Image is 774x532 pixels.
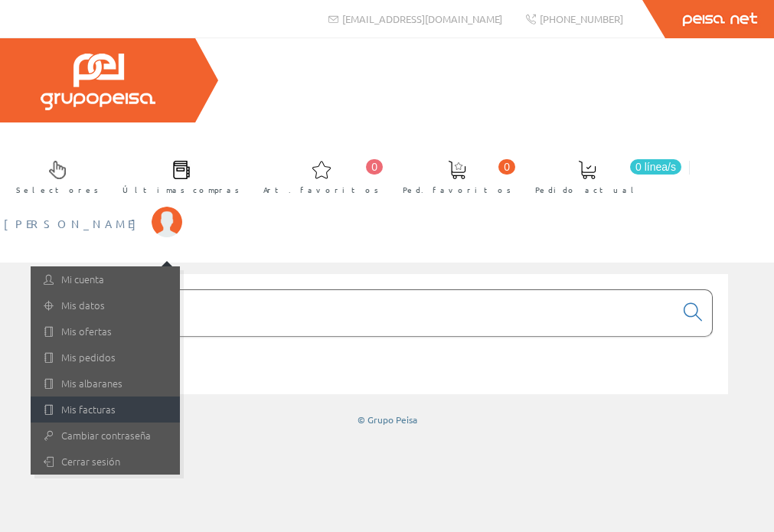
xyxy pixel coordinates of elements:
a: Selectores [1,148,106,204]
span: [EMAIL_ADDRESS][DOMAIN_NAME] [342,12,502,25]
span: Selectores [16,182,99,197]
a: [PERSON_NAME] [4,204,182,218]
span: 0 línea/s [630,159,681,175]
div: © Grupo Peisa [46,413,728,426]
a: Últimas compras [107,148,247,204]
img: Grupo Peisa [41,54,155,110]
span: Últimas compras [122,182,240,197]
span: Ped. favoritos [403,182,511,197]
a: Mis pedidos [31,344,180,370]
a: Mis albaranes [31,370,180,397]
span: 0 [498,159,515,175]
input: Buscar... [62,290,674,336]
span: Art. favoritos [263,182,379,197]
a: Cambiar contraseña [31,423,180,449]
a: Mis ofertas [31,318,180,344]
span: 0 [366,159,383,175]
a: Mis facturas [31,397,180,423]
a: Mi cuenta [31,266,180,292]
span: [PHONE_NUMBER] [540,12,623,25]
a: Mis datos [31,292,180,318]
span: Pedido actual [535,182,639,197]
a: Cerrar sesión [31,449,180,475]
span: [PERSON_NAME] [4,216,144,231]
